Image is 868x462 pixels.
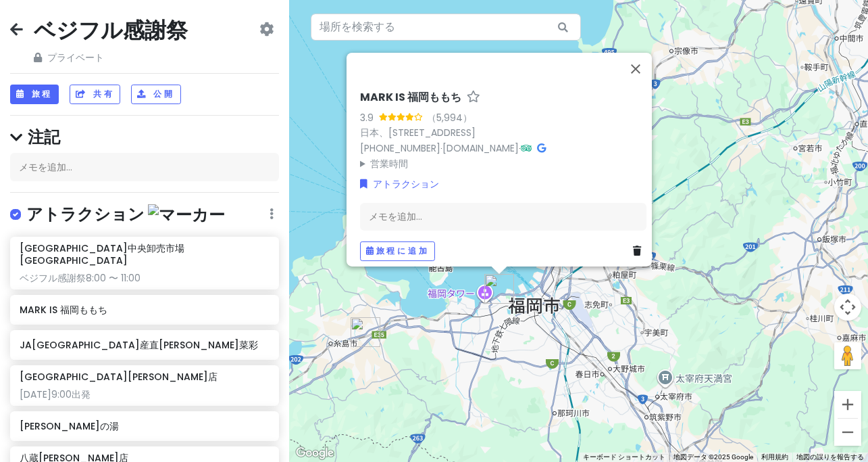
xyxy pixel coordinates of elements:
[440,141,442,154] font: ·
[633,244,646,258] a: 場所を削除
[70,85,120,104] button: 共有
[311,14,581,41] input: 場所を検索する
[360,241,435,261] button: 旅程に追加
[761,453,788,461] a: 利用規約（新しいタブで開きます）
[26,203,145,225] font: アトラクション
[20,370,218,384] font: [GEOGRAPHIC_DATA][PERSON_NAME]店
[32,88,53,99] font: 旅程
[673,453,753,461] font: 地図データ ©2025 Google
[619,52,652,85] button: 閉じる
[28,126,60,148] font: 注記
[20,388,91,401] font: [DATE]9:00出発
[519,141,521,154] font: ·
[148,204,225,225] img: マーカー
[153,88,174,99] font: 公開
[19,160,72,174] font: メモを追加...
[360,177,439,191] a: アトラクション
[834,342,861,369] button: 地図上にペグマンを落として、ストリートビューを開きます
[834,294,861,321] button: 地図のカメラ コントロール
[373,177,439,191] font: アトラクション
[369,156,407,170] font: 営業時間
[442,141,519,154] a: [DOMAIN_NAME]
[761,453,788,461] font: 利用規約
[427,110,472,124] font: （5,994）
[292,444,337,462] a: Google マップでこの地域を開きます（新しいウィンドウが開きます）
[34,15,188,45] font: ベジフル感謝祭
[467,90,480,104] a: スタープレイス
[360,141,440,154] a: [PHONE_NUMBER]
[368,210,422,223] font: メモを追加...
[131,85,180,104] button: 公開
[521,143,532,152] i: トリップアドバイザー
[20,419,119,433] font: [PERSON_NAME]の湯
[360,126,476,139] a: 日本、[STREET_ADDRESS]
[20,338,258,352] font: JA[GEOGRAPHIC_DATA]産直[PERSON_NAME]菜彩
[20,271,141,285] font: ベジフル感謝祭8:00 〜 11:00
[93,88,114,99] font: 共有
[834,391,861,418] button: ズームイン
[351,317,380,347] div: JA糸島産直市場 伊都菜彩
[796,453,864,461] a: 地図の誤りを報告する
[360,110,374,124] font: 3.9
[360,89,461,104] font: MARK IS 福岡ももち
[583,453,665,462] button: キーボード反対
[47,51,104,64] font: プライベート
[834,419,861,446] button: ズームアウト
[20,303,107,317] font: MARK IS 福岡ももち
[376,245,429,256] font: 旅程に追加
[10,85,59,104] button: 旅程
[20,241,184,267] font: [GEOGRAPHIC_DATA]中央卸売市場[GEOGRAPHIC_DATA]
[484,274,514,304] div: MARK IS 福岡ももち
[537,143,546,152] i: Googleマップ
[360,156,646,170] summary: 営業時間
[292,444,337,462] img: グーグル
